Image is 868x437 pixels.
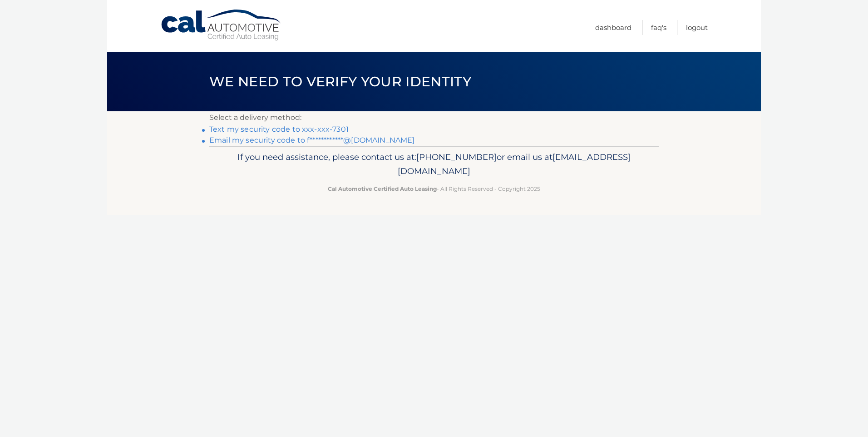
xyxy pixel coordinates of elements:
[160,9,283,41] a: Cal Automotive
[215,150,653,179] p: If you need assistance, please contact us at: or email us at
[686,20,708,35] a: Logout
[209,73,471,90] span: We need to verify your identity
[595,20,631,35] a: Dashboard
[416,152,497,162] span: [PHONE_NUMBER]
[215,184,653,194] p: - All Rights Reserved - Copyright 2025
[651,20,666,35] a: FAQ's
[209,125,349,134] a: Text my security code to xxx-xxx-7301
[328,185,437,192] strong: Cal Automotive Certified Auto Leasing
[209,111,659,124] p: Select a delivery method:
